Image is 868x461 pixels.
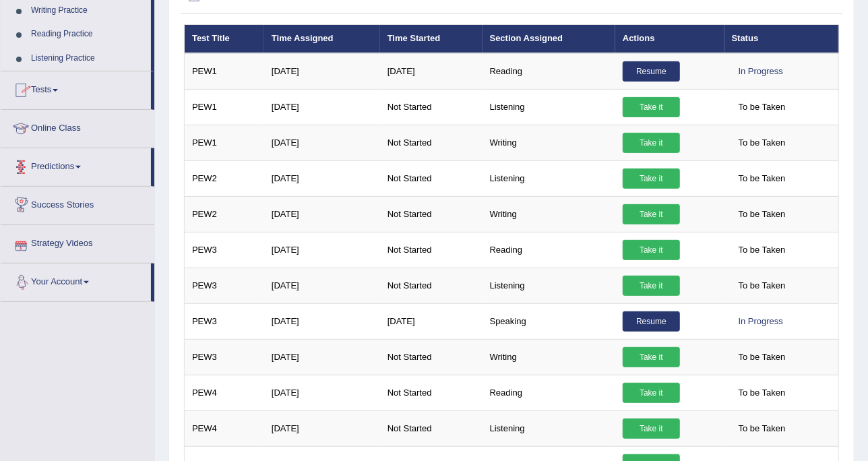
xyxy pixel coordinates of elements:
[483,303,615,339] td: Speaking
[623,419,680,439] a: Take it
[483,232,615,268] td: Reading
[185,89,264,125] td: PEW1
[483,375,615,410] td: Reading
[185,268,264,303] td: PEW3
[732,276,793,296] span: To be Taken
[25,22,151,47] a: Reading Practice
[732,168,793,189] span: To be Taken
[185,53,264,90] td: PEW1
[1,187,154,220] a: Success Stories
[483,25,615,53] th: Section Assigned
[380,410,483,446] td: Not Started
[264,125,380,160] td: [DATE]
[380,25,483,53] th: Time Started
[264,25,380,53] th: Time Assigned
[264,410,380,446] td: [DATE]
[380,89,483,125] td: Not Started
[623,97,680,117] a: Take it
[623,133,680,153] a: Take it
[623,61,680,82] a: Resume
[1,264,151,297] a: Your Account
[380,53,483,90] td: [DATE]
[732,204,793,224] span: To be Taken
[1,225,154,259] a: Strategy Videos
[185,232,264,268] td: PEW3
[380,375,483,410] td: Not Started
[732,61,790,82] div: In Progress
[623,383,680,403] a: Take it
[25,47,151,71] a: Listening Practice
[732,240,793,260] span: To be Taken
[185,339,264,375] td: PEW3
[185,303,264,339] td: PEW3
[380,125,483,160] td: Not Started
[1,71,151,105] a: Tests
[732,347,793,367] span: To be Taken
[483,89,615,125] td: Listening
[185,375,264,410] td: PEW4
[1,110,154,144] a: Online Class
[483,160,615,196] td: Listening
[732,97,793,117] span: To be Taken
[623,276,680,296] a: Take it
[380,160,483,196] td: Not Started
[264,268,380,303] td: [DATE]
[185,196,264,232] td: PEW2
[623,311,680,332] a: Resume
[732,383,793,403] span: To be Taken
[724,25,839,53] th: Status
[623,168,680,189] a: Take it
[615,25,724,53] th: Actions
[623,240,680,260] a: Take it
[264,303,380,339] td: [DATE]
[483,268,615,303] td: Listening
[185,125,264,160] td: PEW1
[264,160,380,196] td: [DATE]
[732,133,793,153] span: To be Taken
[264,339,380,375] td: [DATE]
[380,196,483,232] td: Not Started
[623,347,680,367] a: Take it
[732,419,793,439] span: To be Taken
[483,410,615,446] td: Listening
[380,303,483,339] td: [DATE]
[264,196,380,232] td: [DATE]
[264,375,380,410] td: [DATE]
[380,339,483,375] td: Not Started
[483,196,615,232] td: Writing
[380,232,483,268] td: Not Started
[185,160,264,196] td: PEW2
[623,204,680,224] a: Take it
[483,339,615,375] td: Writing
[380,268,483,303] td: Not Started
[185,25,264,53] th: Test Title
[732,311,790,332] div: In Progress
[264,232,380,268] td: [DATE]
[185,410,264,446] td: PEW4
[264,89,380,125] td: [DATE]
[483,125,615,160] td: Writing
[1,148,151,182] a: Predictions
[264,53,380,90] td: [DATE]
[483,53,615,90] td: Reading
